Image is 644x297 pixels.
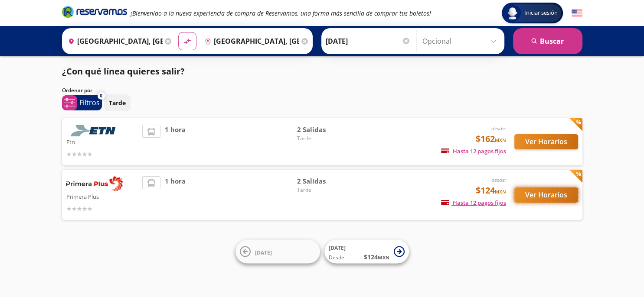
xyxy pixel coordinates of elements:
[62,95,102,110] button: 0Filtros
[513,28,582,54] button: Buscar
[65,30,163,52] input: Buscar Origen
[62,65,185,78] p: ¿Con qué línea quieres salir?
[62,5,127,18] i: Brand Logo
[324,240,409,264] button: [DATE]Desde:$124MXN
[495,137,506,143] small: MXN
[514,187,578,203] button: Ver Horarios
[62,87,92,94] p: Ordenar por
[476,132,506,145] span: $162
[297,125,358,135] span: 2 Salidas
[255,249,272,256] span: [DATE]
[297,135,358,142] span: Tarde
[66,136,138,147] p: Etn
[326,30,411,52] input: Elegir Fecha
[109,98,126,107] p: Tarde
[441,199,506,207] span: Hasta 12 pagos fijos
[491,125,506,132] em: desde:
[235,240,320,264] button: [DATE]
[329,244,346,252] span: [DATE]
[378,254,389,261] small: MXN
[165,176,186,213] span: 1 hora
[476,184,506,197] span: $124
[495,188,506,195] small: MXN
[297,176,358,186] span: 2 Salidas
[66,191,138,201] p: Primera Plus
[441,147,506,155] span: Hasta 12 pagos fijos
[514,134,578,149] button: Ver Horarios
[104,94,131,111] button: Tarde
[66,176,123,191] img: Primera Plus
[100,92,102,100] span: 0
[297,186,358,194] span: Tarde
[521,9,561,17] span: Iniciar sesión
[79,97,100,108] p: Filtros
[329,254,346,261] span: Desde:
[364,252,389,261] span: $ 124
[66,125,123,136] img: Etn
[131,9,431,17] em: ¡Bienvenido a la nueva experiencia de compra de Reservamos, una forma más sencilla de comprar tus...
[422,30,500,52] input: Opcional
[491,176,506,184] em: desde:
[165,125,186,159] span: 1 hora
[62,5,127,21] a: Brand Logo
[572,8,582,19] button: English
[201,30,299,52] input: Buscar Destino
